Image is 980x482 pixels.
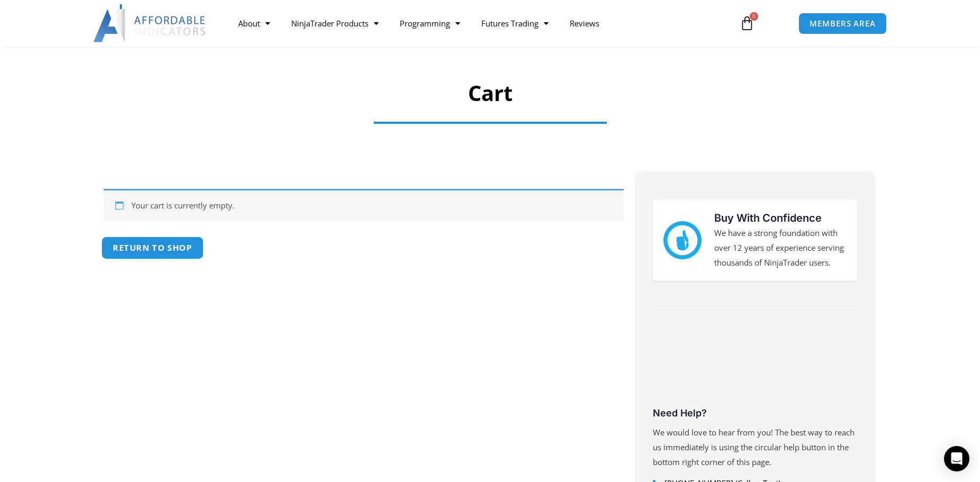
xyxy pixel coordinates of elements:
[724,8,770,39] a: 0
[653,427,855,467] span: We would love to hear from you! The best way to reach us immediately is using the circular help b...
[139,78,841,108] h1: Cart
[653,407,857,419] h3: Need Help?
[944,446,969,471] div: Open Intercom Messenger
[663,221,702,259] img: mark thumbs good 43913 | Affordable Indicators – NinjaTrader
[228,11,727,35] nav: Menu
[798,13,887,34] a: MEMBERS AREA
[653,325,857,404] iframe: Customer reviews powered by Trustpilot
[93,4,207,42] img: LogoAI | Affordable Indicators – NinjaTrader
[228,11,281,35] a: About
[104,189,624,221] div: Your cart is currently empty.
[471,11,559,35] a: Futures Trading
[750,12,758,21] span: 0
[714,226,847,270] p: We have a strong foundation with over 12 years of experience serving thousands of NinjaTrader users.
[281,11,389,35] a: NinjaTrader Products
[810,20,876,28] span: MEMBERS AREA
[559,11,610,35] a: Reviews
[101,237,203,259] a: Return to shop
[714,210,847,226] h3: Buy With Confidence
[389,11,471,35] a: Programming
